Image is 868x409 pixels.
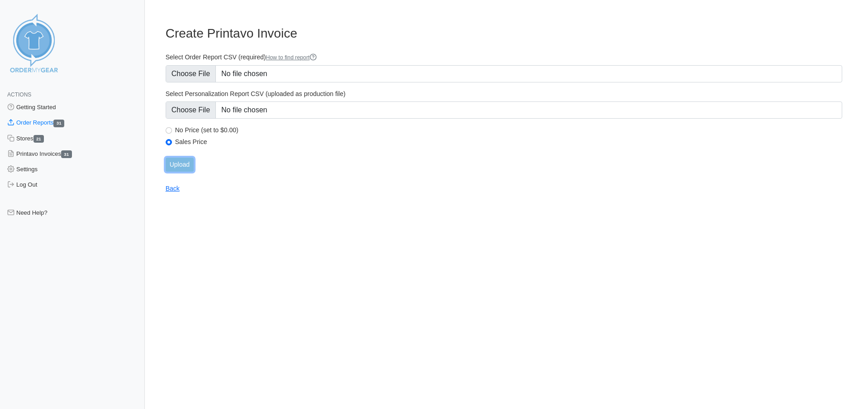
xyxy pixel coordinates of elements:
input: Upload [166,158,194,172]
span: 21 [33,135,44,143]
h3: Create Printavo Invoice [166,26,842,41]
a: Back [166,185,180,192]
label: Select Personalization Report CSV (uploaded as production file) [166,90,842,98]
span: 31 [53,120,64,127]
a: How to find report [266,54,317,61]
label: Sales Price [175,138,842,146]
span: 31 [61,150,72,158]
label: No Price (set to $0.00) [175,126,842,134]
label: Select Order Report CSV (required) [166,53,842,62]
span: Actions [7,91,31,98]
